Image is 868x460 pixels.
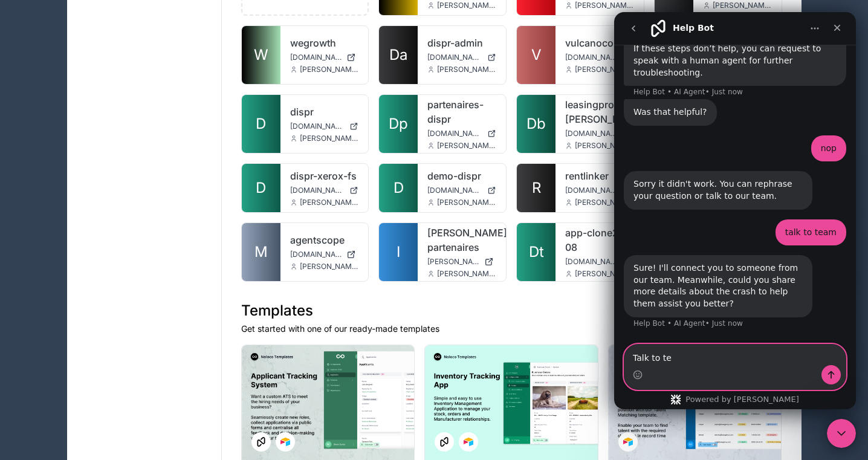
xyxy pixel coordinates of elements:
[565,129,634,138] a: [DOMAIN_NAME]
[427,225,496,254] a: [PERSON_NAME]-partenaires
[242,26,280,84] a: W
[427,257,479,267] span: [PERSON_NAME][DOMAIN_NAME]
[575,1,634,10] span: [PERSON_NAME][EMAIL_ADDRESS][DOMAIN_NAME]
[623,437,633,447] img: Airtable Logo
[242,95,280,153] a: D
[437,198,496,207] span: [PERSON_NAME][EMAIL_ADDRESS][DOMAIN_NAME]
[517,223,555,281] a: Dt
[437,1,496,10] span: [PERSON_NAME][EMAIL_ADDRESS][DOMAIN_NAME]
[526,114,546,134] span: Db
[290,186,359,195] a: [DOMAIN_NAME]
[565,53,620,62] span: [DOMAIN_NAME]
[379,95,418,153] a: Dp
[300,65,359,74] span: [PERSON_NAME][EMAIL_ADDRESS][DOMAIN_NAME]
[241,301,782,320] h1: Templates
[427,129,482,138] span: [DOMAIN_NAME]
[256,178,266,198] span: D
[290,186,345,195] span: [DOMAIN_NAME]
[517,26,555,84] a: V
[290,36,359,50] a: wegrowth
[529,242,544,262] span: Dt
[254,45,268,65] span: W
[300,262,359,271] span: [PERSON_NAME][EMAIL_ADDRESS][DOMAIN_NAME]
[565,186,634,195] a: [DOMAIN_NAME]
[290,121,345,131] span: [DOMAIN_NAME]
[280,437,290,447] img: Airtable Logo
[379,164,418,212] a: D
[713,1,772,10] span: [PERSON_NAME][EMAIL_ADDRESS][DOMAIN_NAME]
[397,242,400,262] span: I
[532,178,541,198] span: R
[565,129,620,138] span: [DOMAIN_NAME]
[464,437,473,447] img: Airtable Logo
[565,97,634,126] a: leasingpro-[PERSON_NAME]
[575,269,634,279] span: [PERSON_NAME][EMAIL_ADDRESS][DOMAIN_NAME]
[290,121,359,131] a: [DOMAIN_NAME]
[242,164,280,212] a: D
[517,164,555,212] a: R
[437,269,496,279] span: [PERSON_NAME][EMAIL_ADDRESS][DOMAIN_NAME]
[531,45,542,65] span: V
[575,65,634,74] span: [PERSON_NAME][EMAIL_ADDRESS][DOMAIN_NAME]
[300,134,359,143] span: [PERSON_NAME][EMAIL_ADDRESS][DOMAIN_NAME]
[290,250,342,259] span: [DOMAIN_NAME]
[575,141,634,151] span: [PERSON_NAME][EMAIL_ADDRESS][DOMAIN_NAME]
[379,26,418,84] a: Da
[290,53,342,62] span: [DOMAIN_NAME]
[565,186,620,195] span: [DOMAIN_NAME]
[389,45,407,65] span: Da
[565,257,634,267] a: [DOMAIN_NAME]
[565,257,617,267] span: [DOMAIN_NAME]
[427,186,482,195] span: [DOMAIN_NAME]
[256,114,266,134] span: D
[565,53,634,62] a: [DOMAIN_NAME]
[389,114,408,134] span: Dp
[379,223,418,281] a: I
[565,169,634,183] a: rentlinker
[427,53,496,62] a: [DOMAIN_NAME]
[575,198,634,207] span: [PERSON_NAME][EMAIL_ADDRESS][DOMAIN_NAME]
[437,141,496,151] span: [PERSON_NAME][EMAIL_ADDRESS][DOMAIN_NAME]
[437,65,496,74] span: [PERSON_NAME][EMAIL_ADDRESS][DOMAIN_NAME]
[517,95,555,153] a: Db
[427,186,496,195] a: [DOMAIN_NAME]
[290,169,359,183] a: dispr-xerox-fs
[565,36,634,50] a: vulcanocontent
[394,178,404,198] span: D
[427,53,482,62] span: [DOMAIN_NAME]
[614,12,856,409] iframe: Intercom live chat
[427,257,496,267] a: [PERSON_NAME][DOMAIN_NAME]
[427,36,496,50] a: dispr-admin
[427,129,496,138] a: [DOMAIN_NAME]
[290,233,359,247] a: agentscope
[565,225,634,254] a: app-clone20-08
[290,105,359,119] a: dispr
[254,242,268,262] span: M
[827,419,856,448] iframe: Intercom live chat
